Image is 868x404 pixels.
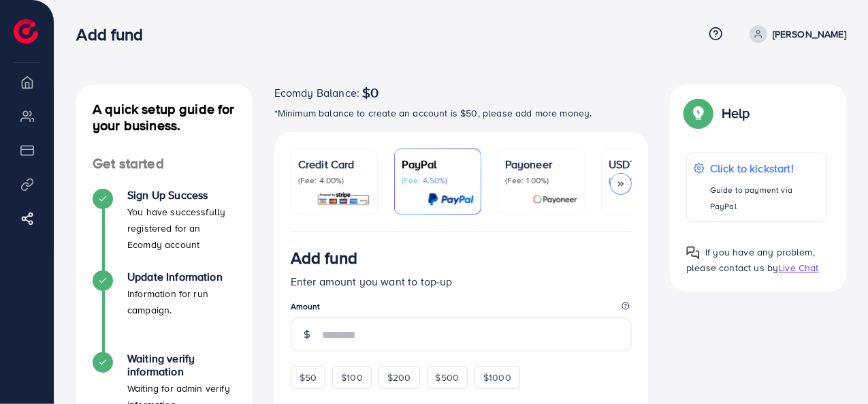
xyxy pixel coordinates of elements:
h4: Waiting verify information [127,352,236,378]
img: card [532,191,577,207]
img: logo [14,19,38,44]
span: $0 [362,84,379,101]
a: [PERSON_NAME] [744,25,846,43]
p: USDT [609,156,681,172]
span: $200 [387,371,411,384]
h3: Add fund [76,25,154,44]
img: Popup guide [686,101,711,125]
p: (Fee: 4.00%) [298,175,370,186]
h4: A quick setup guide for your business. [76,101,253,134]
p: Information for run campaign. [127,285,236,318]
p: Enter amount you want to top-up [291,273,632,290]
p: Guide to payment via PayPal [710,182,820,215]
span: $500 [436,371,460,384]
h4: Get started [76,155,253,172]
span: $1000 [483,371,511,384]
span: $50 [300,371,317,384]
p: Help [722,105,750,121]
p: You have successfully registered for an Ecomdy account [127,204,236,253]
p: (Fee: 1.00%) [505,175,577,186]
img: card [428,191,474,207]
h4: Sign Up Success [127,189,236,202]
span: Live Chat [778,261,818,275]
p: PayPal [402,156,474,172]
li: Sign Up Success [76,189,253,270]
span: Ecomdy Balance: [274,84,359,101]
p: *Minimum balance to create an account is $50, please add more money. [274,105,649,121]
img: card [317,191,370,207]
p: Payoneer [505,156,577,172]
p: (Fee: 0.00%) [609,175,681,186]
h4: Update Information [127,270,236,283]
iframe: Chat [810,343,858,394]
span: If you have any problem, please contact us by [686,245,815,275]
span: $100 [341,371,363,384]
h3: Add fund [291,248,357,268]
legend: Amount [291,300,632,317]
li: Update Information [76,270,253,352]
img: Popup guide [686,246,700,260]
p: [PERSON_NAME] [773,26,846,42]
p: Credit Card [298,156,370,172]
p: Click to kickstart! [710,160,820,176]
p: (Fee: 4.50%) [402,175,474,186]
